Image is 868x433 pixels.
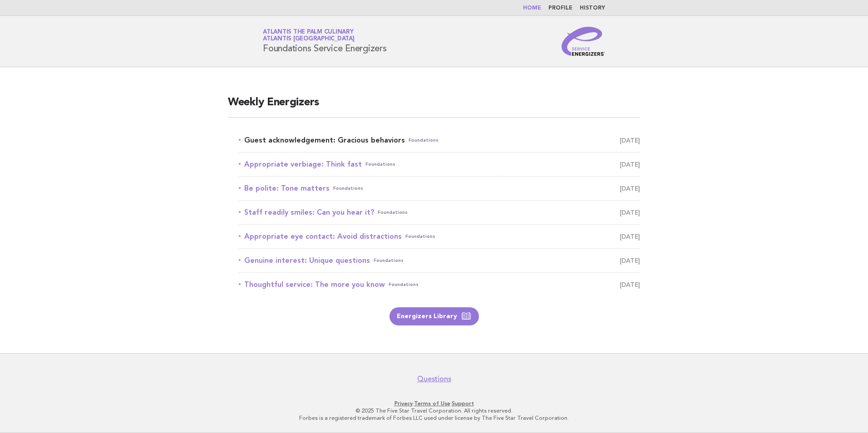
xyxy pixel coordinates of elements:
[620,134,640,147] span: [DATE]
[414,400,450,407] a: Terms of Use
[405,230,435,243] span: Foundations
[239,230,640,243] a: Appropriate eye contact: Avoid distractionsFoundations [DATE]
[365,158,395,171] span: Foundations
[156,400,712,407] p: · ·
[239,206,640,219] a: Staff readily smiles: Can you hear it?Foundations [DATE]
[333,182,363,195] span: Foundations
[374,254,404,267] span: Foundations
[389,278,419,291] span: Foundations
[409,134,439,147] span: Foundations
[239,158,640,171] a: Appropriate verbiage: Think fastFoundations [DATE]
[390,307,479,325] a: Energizers Library
[156,407,712,414] p: © 2025 The Five Star Travel Corporation. All rights reserved.
[620,254,640,267] span: [DATE]
[263,36,355,42] span: Atlantis [GEOGRAPHIC_DATA]
[580,5,605,11] a: History
[263,29,355,42] a: Atlantis The Palm CulinaryAtlantis [GEOGRAPHIC_DATA]
[620,206,640,219] span: [DATE]
[263,30,387,53] h1: Foundations Service Energizers
[378,206,408,219] span: Foundations
[523,5,541,11] a: Home
[620,230,640,243] span: [DATE]
[156,414,712,422] p: Forbes is a registered trademark of Forbes LLC used under license by The Five Star Travel Corpora...
[239,182,640,195] a: Be polite: Tone mattersFoundations [DATE]
[452,400,474,407] a: Support
[228,95,640,118] h2: Weekly Energizers
[620,158,640,171] span: [DATE]
[620,278,640,291] span: [DATE]
[395,400,413,407] a: Privacy
[620,182,640,195] span: [DATE]
[562,27,605,56] img: Service Energizers
[239,134,640,147] a: Guest acknowledgement: Gracious behaviorsFoundations [DATE]
[417,374,451,384] a: Questions
[239,278,640,291] a: Thoughtful service: The more you knowFoundations [DATE]
[548,5,572,11] a: Profile
[239,254,640,267] a: Genuine interest: Unique questionsFoundations [DATE]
